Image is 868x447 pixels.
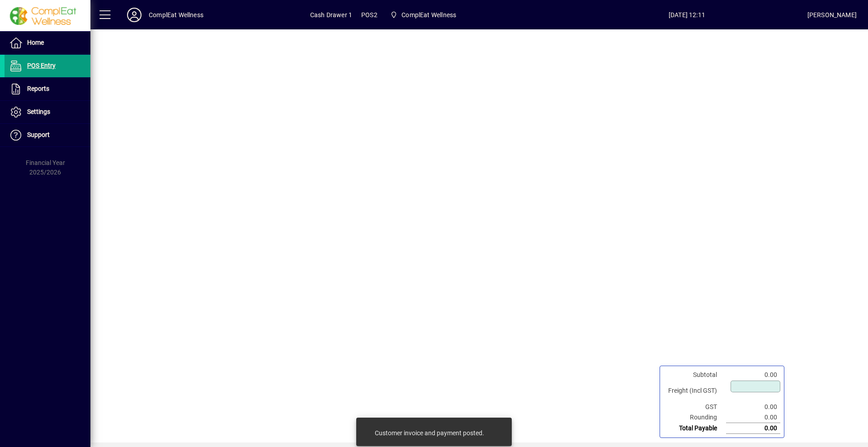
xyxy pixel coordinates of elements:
[5,101,90,123] a: Settings
[387,7,460,23] span: ComplEat Wellness
[27,39,44,46] span: Home
[664,412,726,423] td: Rounding
[5,32,90,54] a: Home
[27,131,50,138] span: Support
[726,370,780,380] td: 0.00
[726,412,780,423] td: 0.00
[807,8,857,22] div: [PERSON_NAME]
[27,62,56,69] span: POS Entry
[401,8,456,22] span: ComplEat Wellness
[310,8,352,22] span: Cash Drawer 1
[664,370,726,380] td: Subtotal
[27,85,49,92] span: Reports
[5,124,90,146] a: Support
[375,428,484,438] div: Customer invoice and payment posted.
[120,7,149,23] button: Profile
[664,380,726,402] td: Freight (Incl GST)
[664,402,726,412] td: GST
[27,108,50,115] span: Settings
[726,423,780,434] td: 0.00
[664,423,726,434] td: Total Payable
[149,8,203,22] div: ComplEat Wellness
[726,402,780,412] td: 0.00
[361,8,377,22] span: POS2
[566,8,807,22] span: [DATE] 12:11
[5,78,90,100] a: Reports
